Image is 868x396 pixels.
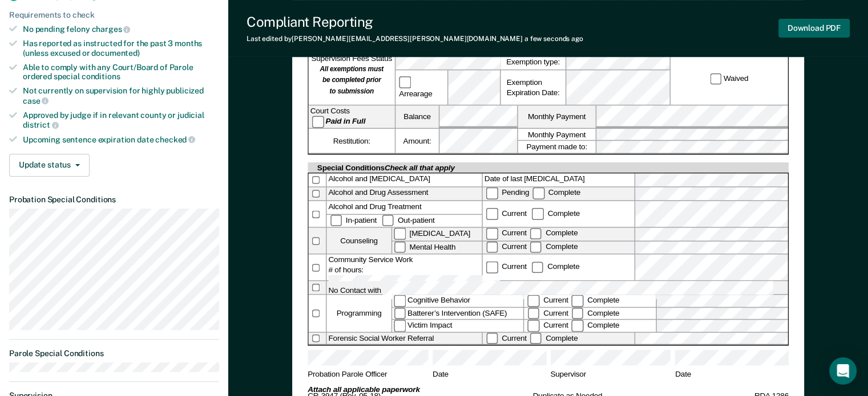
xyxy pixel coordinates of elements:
div: Programming [326,295,391,332]
label: Complete [530,209,582,218]
input: [MEDICAL_DATA] [394,228,405,239]
input: Complete [532,187,544,199]
label: Waived [708,74,750,85]
div: Forensic Social Worker Referral [326,333,482,345]
div: Alcohol and Drug Assessment [326,187,482,201]
div: Has reported as instructed for the past 3 months (unless excused or [23,39,219,58]
div: Last edited by [PERSON_NAME][EMAIL_ADDRESS][PERSON_NAME][DOMAIN_NAME] [247,35,583,43]
span: Probation Parole Officer [308,370,428,386]
input: Complete [530,241,542,252]
input: Pending [486,187,498,199]
label: Current [485,229,528,238]
label: Batterer’s Intervention (SAFE) [392,308,523,320]
input: Complete [532,262,543,273]
label: Balance [395,106,439,128]
span: checked [155,135,195,144]
label: Current [485,209,528,218]
input: Complete [530,228,542,239]
label: Complete [570,296,621,304]
input: Current [528,308,539,319]
dt: Parole Special Conditions [9,349,219,358]
label: Complete [528,333,580,342]
input: Current [486,241,498,252]
label: Payment made to: [518,141,596,153]
input: Current [486,208,498,219]
input: Complete [572,308,583,319]
div: Alcohol and [MEDICAL_DATA] [326,174,482,187]
label: Date of last [MEDICAL_DATA] [483,174,635,187]
label: Complete [531,189,582,197]
span: Date [433,370,546,386]
div: Able to comply with any Court/Board of Parole ordered special [23,63,219,82]
button: Update status [9,154,90,177]
input: Batterer’s Intervention (SAFE) [394,308,405,319]
span: case [23,96,49,105]
div: Special Conditions [316,162,457,173]
label: Complete [528,229,580,238]
span: documented) [91,48,139,58]
div: Restitution: [309,129,395,153]
label: Complete [570,308,621,317]
div: Complete [530,263,582,271]
label: In-patient [329,215,381,224]
input: Complete [572,295,583,307]
input: Mental Health [394,241,405,252]
div: Not currently on supervision for highly publicized [23,86,219,105]
input: Victim Impact [394,320,405,332]
input: No Contact with [383,281,773,299]
input: In-patient [330,214,342,226]
span: district [23,120,59,129]
label: Mental Health [392,241,482,254]
button: Download PDF [778,19,850,38]
span: charges [92,25,131,34]
div: Alcohol and Drug Treatment [326,201,482,214]
span: Date [675,370,789,386]
label: No Contact with [326,281,788,294]
div: Court Costs [309,106,395,128]
label: Current [526,321,570,329]
strong: Attach all applicable paperwork [308,386,419,394]
input: Complete [530,333,542,344]
div: Upcoming sentence expiration date [23,134,219,145]
label: Pending [485,189,531,197]
input: Arrearage [399,77,410,88]
label: Exemption type: [501,54,566,70]
strong: All exemptions must be completed prior to submission [320,66,383,96]
input: Current [486,262,498,273]
label: Current [526,308,570,317]
div: Open Intercom Messenger [829,357,857,385]
label: Current [485,333,528,342]
input: Complete [572,320,583,332]
div: Supervision Fees Status [309,54,395,105]
div: Community Service Work # of hours: [326,255,482,280]
label: Current [526,296,570,304]
input: Current [486,333,498,344]
label: Out-patient [381,215,437,224]
div: Requirements to check [9,10,219,20]
dt: Probation Special Conditions [9,195,219,205]
label: Current [485,263,528,271]
input: Cognitive Behavior [394,295,405,307]
input: Complete [532,208,543,219]
div: No pending felony [23,24,219,34]
strong: Paid in Full [326,117,366,125]
div: Exemption Expiration Date: [501,71,566,105]
label: Complete [570,321,621,329]
input: Waived [710,74,721,85]
input: Current [528,295,539,307]
label: Complete [528,242,580,251]
label: Amount: [395,129,439,153]
div: Compliant Reporting [247,14,583,30]
label: Victim Impact [392,320,523,332]
div: Approved by judge if in relevant county or judicial [23,111,219,130]
span: Supervisor [550,370,671,386]
span: Check all that apply [385,164,455,172]
input: Current [528,320,539,332]
input: Current [486,228,498,239]
label: [MEDICAL_DATA] [392,228,482,240]
label: Current [485,242,528,251]
span: a few seconds ago [524,35,583,43]
div: Counseling [326,228,391,254]
label: Arrearage [397,77,446,99]
label: Monthly Payment [518,129,596,141]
